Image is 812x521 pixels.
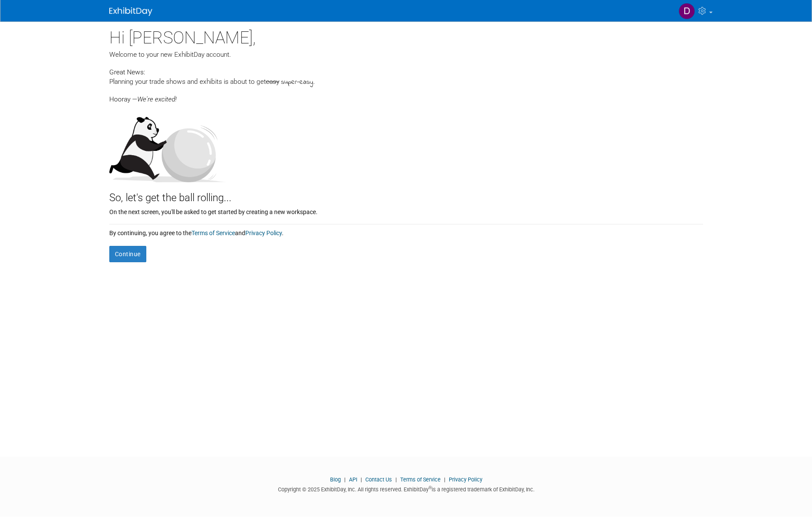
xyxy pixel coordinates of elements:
div: Welcome to your new ExhibitDay account. [109,50,703,59]
img: ExhibitDay [109,7,152,16]
a: Contact Us [365,476,392,483]
a: Terms of Service [400,476,441,483]
span: | [393,476,399,483]
div: Hi [PERSON_NAME], [109,21,703,50]
span: | [442,476,448,483]
a: API [349,476,357,483]
div: By continuing, you agree to the and . [109,224,703,237]
span: super-easy [281,77,313,87]
div: So, let's get the ball rolling... [109,182,703,205]
img: Dana Boyte [679,3,695,19]
a: Blog [330,476,341,483]
button: Continue [109,246,146,262]
span: | [358,476,364,483]
span: easy [266,78,279,86]
div: Planning your trade shows and exhibits is about to get . [109,77,703,87]
span: | [342,476,348,483]
sup: ® [429,485,432,490]
div: Great News: [109,67,703,77]
a: Privacy Policy [245,230,282,236]
a: Terms of Service [191,230,235,236]
img: Let's get the ball rolling [109,108,225,182]
span: We're excited! [137,95,176,103]
a: Privacy Policy [449,476,482,483]
div: Hooray — [109,87,703,104]
div: On the next screen, you'll be asked to get started by creating a new workspace. [109,205,703,216]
